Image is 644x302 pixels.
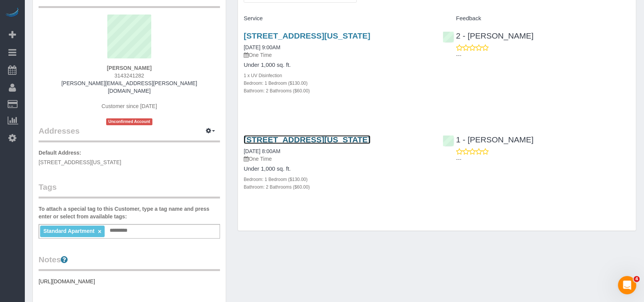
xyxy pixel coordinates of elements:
[39,205,220,220] label: To attach a special tag to this Customer, type a tag name and press enter or select from availabl...
[244,51,431,59] p: One Time
[443,31,534,40] a: 2 - [PERSON_NAME]
[244,73,282,78] small: 1 x UV Disinfection
[102,103,157,109] span: Customer since [DATE]
[39,278,220,285] pre: [URL][DOMAIN_NAME]
[244,177,307,182] small: Bedroom: 1 Bedroom ($130.00)
[244,15,431,22] h4: Service
[618,276,636,294] iframe: Intercom live chat
[244,44,280,50] a: [DATE] 9:00AM
[115,73,144,79] span: 3143241282
[634,276,640,282] span: 4
[244,184,310,190] small: Bathroom: 2 Bathrooms ($60.00)
[244,31,371,40] a: [STREET_ADDRESS][US_STATE]
[443,15,630,22] h4: Feedback
[244,81,307,86] small: Bedroom: 1 Bedroom ($130.00)
[244,62,431,68] h4: Under 1,000 sq. ft.
[98,228,101,235] a: ×
[244,166,431,172] h4: Under 1,000 sq. ft.
[39,181,220,199] legend: Tags
[43,228,94,234] span: Standard Apartment
[244,135,371,144] a: [STREET_ADDRESS][US_STATE]
[5,8,20,18] img: Automaid Logo
[244,88,310,94] small: Bathroom: 2 Bathrooms ($60.00)
[39,149,81,157] label: Default Address:
[107,65,152,71] strong: [PERSON_NAME]
[244,148,280,154] a: [DATE] 8:00AM
[39,254,220,271] legend: Notes
[456,155,630,163] p: ---
[443,135,534,144] a: 1 - [PERSON_NAME]
[61,80,197,94] a: [PERSON_NAME][EMAIL_ADDRESS][PERSON_NAME][DOMAIN_NAME]
[106,118,153,125] span: Unconfirmed Account
[39,159,121,165] span: [STREET_ADDRESS][US_STATE]
[244,155,431,163] p: One Time
[456,52,630,59] p: ---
